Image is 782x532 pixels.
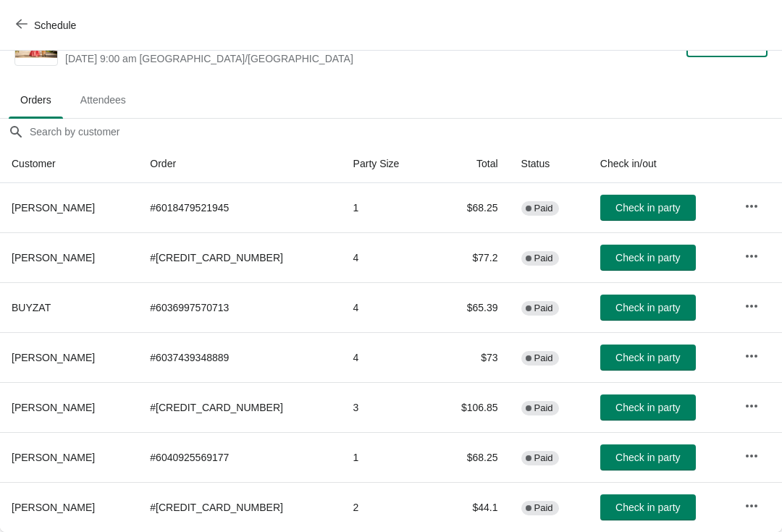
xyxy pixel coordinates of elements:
span: Check in party [615,402,680,413]
span: Check in party [615,252,680,263]
span: [PERSON_NAME] [12,202,95,214]
span: Paid [534,402,553,414]
td: # 6036997570713 [138,282,341,332]
td: 3 [342,382,432,432]
span: Check in party [615,502,680,513]
td: 4 [342,282,432,332]
td: # 6040925569177 [138,432,341,482]
th: Order [138,145,341,183]
span: Check in party [615,352,680,363]
span: Paid [534,303,553,314]
button: Check in party [600,195,696,221]
td: # 6018479521945 [138,183,341,232]
span: Orders [9,87,63,113]
span: Attendees [69,87,138,113]
button: Check in party [600,295,696,321]
span: BUYZAT [12,302,51,313]
button: Check in party [600,444,696,470]
td: $65.39 [432,282,509,332]
th: Party Size [342,145,432,183]
span: [PERSON_NAME] [12,502,95,513]
td: # [CREDIT_CARD_NUMBER] [138,482,341,532]
td: $73 [432,332,509,382]
span: Check in party [615,452,680,463]
input: Search by customer [29,119,782,145]
span: Paid [534,352,553,364]
span: [PERSON_NAME] [12,452,95,463]
span: Schedule [34,20,76,31]
td: $68.25 [432,183,509,232]
button: Check in party [600,394,696,421]
td: # [CREDIT_CARD_NUMBER] [138,232,341,282]
td: 4 [342,232,432,282]
td: 1 [342,183,432,232]
span: Paid [534,502,553,514]
span: [PERSON_NAME] [12,252,95,263]
span: Check in party [615,202,680,214]
span: Check in party [615,302,680,313]
span: [DATE] 9:00 am [GEOGRAPHIC_DATA]/[GEOGRAPHIC_DATA] [65,51,481,66]
button: Check in party [600,494,696,520]
button: Check in party [600,345,696,371]
td: 2 [342,482,432,532]
span: Paid [534,253,553,264]
td: # [CREDIT_CARD_NUMBER] [138,382,341,432]
th: Status [510,145,589,183]
td: $68.25 [432,432,509,482]
span: Paid [534,203,553,214]
td: $44.1 [432,482,509,532]
th: Total [432,145,509,183]
td: # 6037439348889 [138,332,341,382]
td: 1 [342,432,432,482]
button: Check in party [600,245,696,271]
th: Check in/out [589,145,733,183]
td: 4 [342,332,432,382]
td: $77.2 [432,232,509,282]
span: [PERSON_NAME] [12,352,95,363]
span: Paid [534,452,553,464]
button: Schedule [7,12,88,38]
td: $106.85 [432,382,509,432]
span: [PERSON_NAME] [12,402,95,413]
